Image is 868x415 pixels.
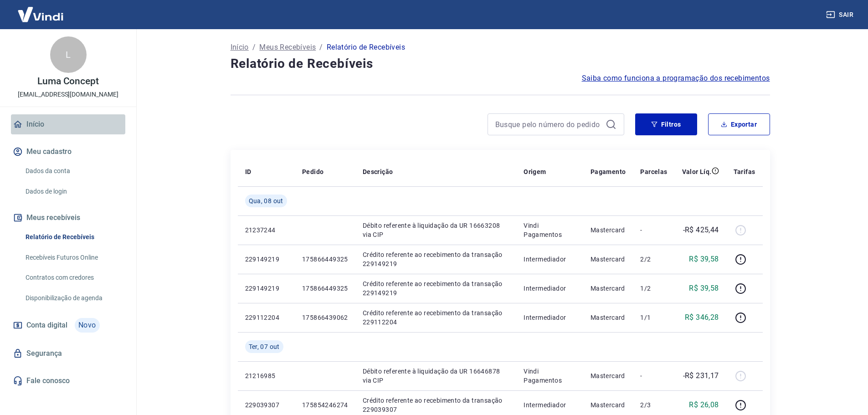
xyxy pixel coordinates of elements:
[682,167,712,176] p: Valor Líq.
[302,167,324,176] p: Pedido
[22,182,125,201] a: Dados de login
[591,255,626,264] p: Mastercard
[302,284,348,293] p: 175866449325
[685,312,719,323] p: R$ 346,28
[252,42,256,53] p: /
[302,255,348,264] p: 175866449325
[524,284,576,293] p: Intermediador
[37,77,99,86] p: Luma Concept
[245,313,288,322] p: 229112204
[591,371,626,380] p: Mastercard
[22,268,125,287] a: Contratos com credores
[640,371,667,380] p: -
[734,167,755,176] p: Tarifas
[524,313,576,322] p: Intermediador
[363,250,509,268] p: Crédito referente ao recebimento da transação 229149219
[11,343,125,364] a: Segurança
[245,225,288,235] p: 21237244
[22,248,125,267] a: Recebíveis Futuros Online
[683,370,719,381] p: -R$ 231,17
[327,42,405,53] p: Relatório de Recebíveis
[26,319,67,332] span: Conta digital
[363,396,509,414] p: Crédito referente ao recebimento da transação 229039307
[22,289,125,307] a: Disponibilização de agenda
[245,400,288,410] p: 229039307
[363,367,509,385] p: Débito referente à liquidação da UR 16646878 via CIP
[591,400,626,410] p: Mastercard
[245,255,288,264] p: 229149219
[824,6,857,23] button: Sair
[259,42,316,53] a: Meus Recebíveis
[708,113,770,135] button: Exportar
[319,42,323,53] p: /
[11,142,125,162] button: Meu cadastro
[231,55,770,73] h4: Relatório de Recebíveis
[640,167,667,176] p: Parcelas
[640,255,667,264] p: 2/2
[640,313,667,322] p: 1/1
[524,255,576,264] p: Intermediador
[249,196,283,205] span: Qua, 08 out
[22,228,125,246] a: Relatório de Recebíveis
[363,279,509,297] p: Crédito referente ao recebimento da transação 229149219
[11,0,70,28] img: Vindi
[591,313,626,322] p: Mastercard
[11,371,125,391] a: Fale conosco
[22,162,125,180] a: Dados da conta
[591,167,626,176] p: Pagamento
[582,73,770,84] a: Saiba como funciona a programação dos recebimentos
[11,314,125,336] a: Conta digitalNovo
[11,114,125,134] a: Início
[245,284,288,293] p: 229149219
[635,113,697,135] button: Filtros
[302,400,348,410] p: 175854246274
[640,400,667,410] p: 2/3
[689,283,719,294] p: R$ 39,58
[640,225,667,235] p: -
[231,42,249,53] a: Início
[689,254,719,265] p: R$ 39,58
[495,118,602,131] input: Busque pelo número do pedido
[75,318,100,333] span: Novo
[524,167,546,176] p: Origem
[50,36,87,73] div: L
[11,208,125,228] button: Meus recebíveis
[591,284,626,293] p: Mastercard
[524,221,576,239] p: Vindi Pagamentos
[245,167,252,176] p: ID
[18,90,118,99] p: [EMAIL_ADDRESS][DOMAIN_NAME]
[591,225,626,235] p: Mastercard
[245,371,288,380] p: 21216985
[363,167,393,176] p: Descrição
[524,400,576,410] p: Intermediador
[249,342,280,351] span: Ter, 07 out
[683,225,719,236] p: -R$ 425,44
[689,400,719,410] p: R$ 26,08
[363,308,509,327] p: Crédito referente ao recebimento da transação 229112204
[302,313,348,322] p: 175866439062
[524,367,576,385] p: Vindi Pagamentos
[363,221,509,239] p: Débito referente à liquidação da UR 16663208 via CIP
[640,284,667,293] p: 1/2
